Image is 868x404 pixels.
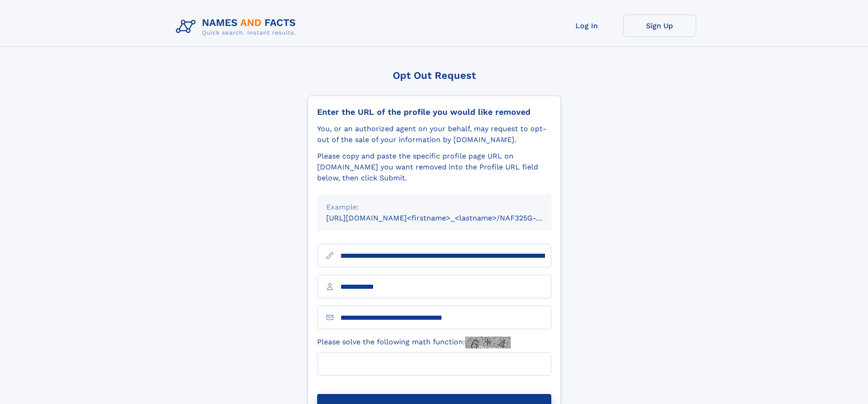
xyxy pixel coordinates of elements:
[317,107,551,117] div: Enter the URL of the profile you would like removed
[326,202,542,213] div: Example:
[623,15,696,37] a: Sign Up
[317,151,551,184] div: Please copy and paste the specific profile page URL on [DOMAIN_NAME] you want removed into the Pr...
[172,15,303,39] img: Logo Names and Facts
[550,15,623,37] a: Log In
[308,70,561,81] div: Opt Out Request
[317,123,551,145] div: You, or an authorized agent on your behalf, may request to opt-out of the sale of your informatio...
[326,214,569,222] small: [URL][DOMAIN_NAME]<firstname>_<lastname>/NAF325G-xxxxxxxx
[317,337,511,348] label: Please solve the following math function:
